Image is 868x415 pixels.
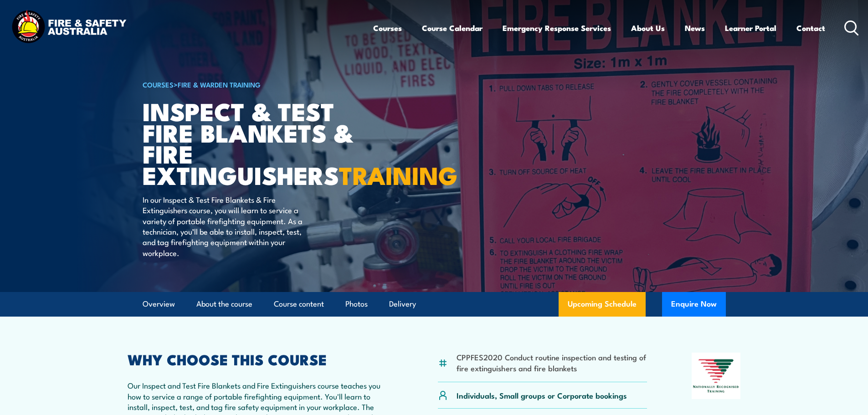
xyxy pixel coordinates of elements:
[457,352,647,373] li: CPPFES2020 Conduct routine inspection and testing of fire extinguishers and fire blankets
[196,292,252,316] a: About the course
[796,16,825,40] a: Contact
[143,79,174,89] a: COURSES
[143,100,368,185] h1: Inspect & Test Fire Blankets & Fire Extinguishers
[274,292,324,316] a: Course content
[422,16,483,40] a: Course Calendar
[339,155,457,193] strong: TRAINING
[631,16,665,40] a: About Us
[692,353,741,399] img: Nationally Recognised Training logo.
[389,292,416,316] a: Delivery
[143,194,309,258] p: In our Inspect & Test Fire Blankets & Fire Extinguishers course, you will learn to service a vari...
[559,292,646,317] a: Upcoming Schedule
[373,16,402,40] a: Courses
[178,79,261,89] a: Fire & Warden Training
[503,16,611,40] a: Emergency Response Services
[143,292,175,316] a: Overview
[128,353,394,365] h2: WHY CHOOSE THIS COURSE
[685,16,705,40] a: News
[143,79,368,90] h6: >
[662,292,726,317] button: Enquire Now
[345,292,368,316] a: Photos
[457,390,627,400] p: Individuals, Small groups or Corporate bookings
[725,16,776,40] a: Learner Portal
